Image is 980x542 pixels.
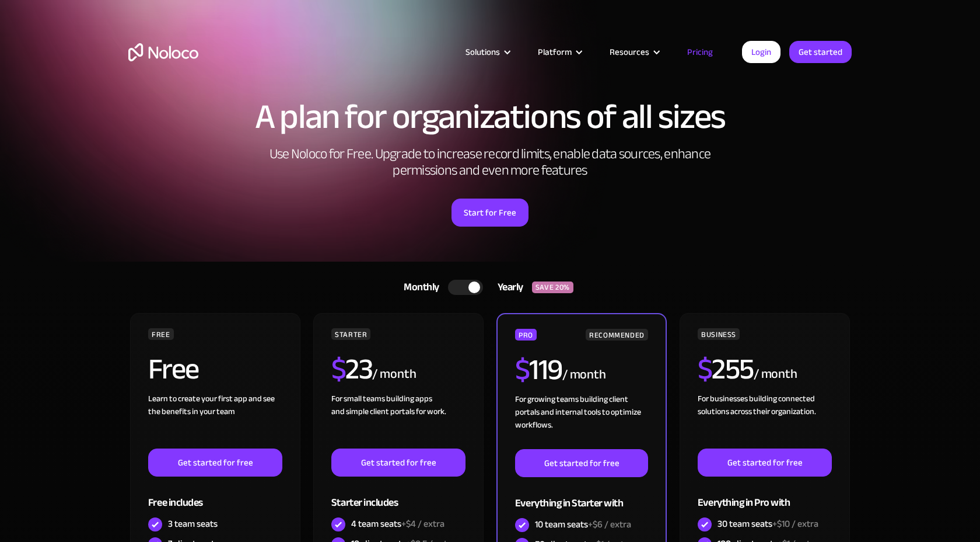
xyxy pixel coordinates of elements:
a: Get started [789,41,852,63]
a: Pricing [673,44,727,60]
h2: Use Noloco for Free. Upgrade to increase record limits, enable data sources, enhance permissions ... [257,146,723,179]
a: Get started for free [331,449,466,477]
div: 30 team seats [717,517,818,530]
div: Monthly [389,279,448,296]
div: Free includes [148,477,282,515]
div: For small teams building apps and simple client portals for work. ‍ [331,392,466,449]
div: For businesses building connected solutions across their organization. ‍ [698,392,832,449]
div: FREE [148,328,174,340]
h2: 119 [515,355,562,384]
div: Yearly [483,279,532,296]
div: Resources [595,44,673,60]
div: Solutions [466,44,500,60]
h2: 23 [331,355,373,384]
div: 4 team seats [351,517,444,530]
div: Platform [523,44,595,60]
div: BUSINESS [698,328,740,340]
div: / month [372,365,416,384]
div: For growing teams building client portals and internal tools to optimize workflows. [515,393,648,449]
div: Starter includes [331,477,466,515]
a: Login [742,41,780,63]
span: +$4 / extra [401,515,444,533]
a: Get started for free [698,449,832,477]
div: Platform [538,44,572,60]
div: 10 team seats [535,518,631,531]
div: Solutions [451,44,523,60]
span: +$6 / extra [588,516,631,533]
div: Everything in Starter with [515,477,648,515]
h2: 255 [698,355,754,384]
div: 3 team seats [168,517,218,530]
div: / month [562,366,606,384]
h1: A plan for organizations of all sizes [128,99,852,134]
div: Everything in Pro with [698,477,832,515]
span: $ [515,342,530,397]
div: Resources [610,44,649,60]
a: Get started for free [515,449,648,477]
div: RECOMMENDED [586,329,648,341]
a: home [128,43,198,61]
span: $ [698,342,712,397]
div: SAVE 20% [532,282,573,293]
h2: Free [148,355,199,384]
span: +$10 / extra [772,515,818,533]
div: / month [754,365,797,384]
div: PRO [515,329,537,341]
div: STARTER [331,328,370,340]
a: Start for Free [452,199,528,227]
div: Learn to create your first app and see the benefits in your team ‍ [148,392,282,449]
a: Get started for free [148,449,282,477]
span: $ [331,342,346,397]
